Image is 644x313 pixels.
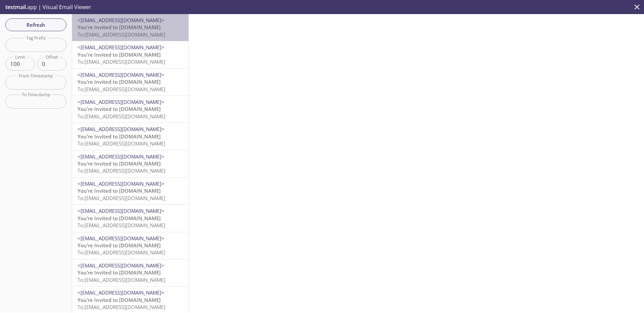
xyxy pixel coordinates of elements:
div: <[EMAIL_ADDRESS][DOMAIN_NAME]>You’re Invited to [DOMAIN_NAME]To:[EMAIL_ADDRESS][DOMAIN_NAME] [72,69,189,96]
span: To: [EMAIL_ADDRESS][DOMAIN_NAME] [77,113,165,120]
span: To: [EMAIL_ADDRESS][DOMAIN_NAME] [77,86,165,92]
span: <[EMAIL_ADDRESS][DOMAIN_NAME]> [77,99,164,105]
span: <[EMAIL_ADDRESS][DOMAIN_NAME]> [77,153,164,160]
span: To: [EMAIL_ADDRESS][DOMAIN_NAME] [77,167,165,174]
span: <[EMAIL_ADDRESS][DOMAIN_NAME]> [77,180,164,187]
span: To: [EMAIL_ADDRESS][DOMAIN_NAME] [77,276,165,283]
span: testmail [5,3,26,11]
div: <[EMAIL_ADDRESS][DOMAIN_NAME]>You’re Invited to [DOMAIN_NAME]To:[EMAIL_ADDRESS][DOMAIN_NAME] [72,205,189,232]
button: Refresh [5,18,66,31]
div: <[EMAIL_ADDRESS][DOMAIN_NAME]>You’re Invited to [DOMAIN_NAME]To:[EMAIL_ADDRESS][DOMAIN_NAME] [72,96,189,123]
span: You’re Invited to [DOMAIN_NAME] [77,187,161,194]
div: <[EMAIL_ADDRESS][DOMAIN_NAME]>You’re Invited to [DOMAIN_NAME]To:[EMAIL_ADDRESS][DOMAIN_NAME] [72,41,189,68]
span: <[EMAIL_ADDRESS][DOMAIN_NAME]> [77,235,164,242]
span: To: [EMAIL_ADDRESS][DOMAIN_NAME] [77,249,165,256]
span: <[EMAIL_ADDRESS][DOMAIN_NAME]> [77,71,164,78]
span: To: [EMAIL_ADDRESS][DOMAIN_NAME] [77,222,165,229]
span: You’re Invited to [DOMAIN_NAME] [77,78,161,85]
span: <[EMAIL_ADDRESS][DOMAIN_NAME]> [77,207,164,214]
span: You’re Invited to [DOMAIN_NAME] [77,297,161,303]
span: To: [EMAIL_ADDRESS][DOMAIN_NAME] [77,140,165,147]
span: You’re Invited to [DOMAIN_NAME] [77,24,161,30]
span: <[EMAIL_ADDRESS][DOMAIN_NAME]> [77,289,164,296]
span: You’re Invited to [DOMAIN_NAME] [77,242,161,249]
span: <[EMAIL_ADDRESS][DOMAIN_NAME]> [77,44,164,51]
span: You’re Invited to [DOMAIN_NAME] [77,269,161,276]
span: You’re Invited to [DOMAIN_NAME] [77,133,161,140]
span: You’re Invited to [DOMAIN_NAME] [77,51,161,58]
span: You’re Invited to [DOMAIN_NAME] [77,106,161,112]
span: To: [EMAIL_ADDRESS][DOMAIN_NAME] [77,304,165,310]
span: To: [EMAIL_ADDRESS][DOMAIN_NAME] [77,31,165,38]
div: <[EMAIL_ADDRESS][DOMAIN_NAME]>You’re Invited to [DOMAIN_NAME]To:[EMAIL_ADDRESS][DOMAIN_NAME] [72,232,189,259]
span: You’re Invited to [DOMAIN_NAME] [77,160,161,167]
span: You’re Invited to [DOMAIN_NAME] [77,215,161,222]
span: Refresh [11,20,61,29]
div: <[EMAIL_ADDRESS][DOMAIN_NAME]>You’re Invited to [DOMAIN_NAME]To:[EMAIL_ADDRESS][DOMAIN_NAME] [72,150,189,177]
span: <[EMAIL_ADDRESS][DOMAIN_NAME]> [77,126,164,132]
span: <[EMAIL_ADDRESS][DOMAIN_NAME]> [77,17,164,23]
span: To: [EMAIL_ADDRESS][DOMAIN_NAME] [77,58,165,65]
div: <[EMAIL_ADDRESS][DOMAIN_NAME]>You’re Invited to [DOMAIN_NAME]To:[EMAIL_ADDRESS][DOMAIN_NAME] [72,123,189,150]
div: <[EMAIL_ADDRESS][DOMAIN_NAME]>You’re Invited to [DOMAIN_NAME]To:[EMAIL_ADDRESS][DOMAIN_NAME] [72,178,189,204]
div: <[EMAIL_ADDRESS][DOMAIN_NAME]>You’re Invited to [DOMAIN_NAME]To:[EMAIL_ADDRESS][DOMAIN_NAME] [72,259,189,286]
span: To: [EMAIL_ADDRESS][DOMAIN_NAME] [77,195,165,201]
div: <[EMAIL_ADDRESS][DOMAIN_NAME]>You’re Invited to [DOMAIN_NAME]To:[EMAIL_ADDRESS][DOMAIN_NAME] [72,14,189,41]
span: <[EMAIL_ADDRESS][DOMAIN_NAME]> [77,262,164,269]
